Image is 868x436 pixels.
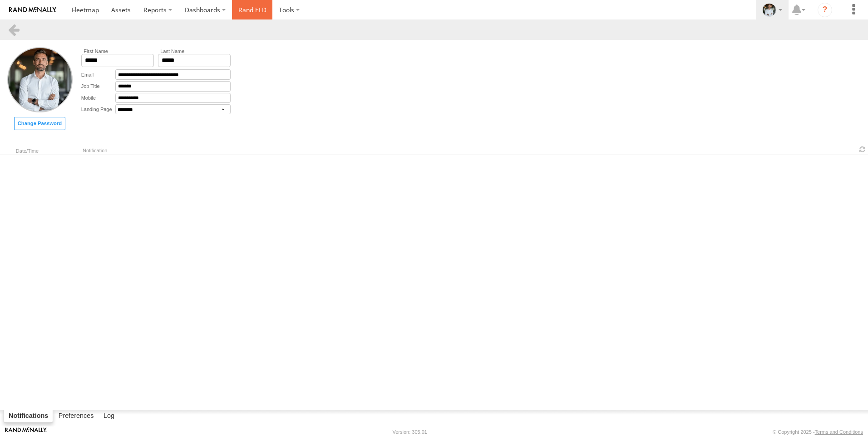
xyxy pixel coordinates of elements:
[10,149,44,154] div: Date/Time
[81,104,115,114] label: Landing Page
[815,429,863,435] a: Terms and Conditions
[818,3,832,17] i: ?
[99,410,119,423] label: Log
[393,429,427,435] div: Version: 305.01
[9,7,56,13] img: rand-logo.svg
[773,429,863,435] div: © Copyright 2025 -
[14,117,65,130] label: Set new password
[81,48,154,54] label: First Name
[7,23,20,36] a: Back to landing page
[81,93,115,103] label: Mobile
[83,147,857,154] div: Notification
[857,145,868,154] span: Refresh
[158,48,231,54] label: Last Name
[81,69,115,80] label: Email
[54,410,99,423] label: Preferences
[81,81,115,92] label: Job Title
[759,3,785,17] div: Chris Combs
[4,410,53,423] label: Notifications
